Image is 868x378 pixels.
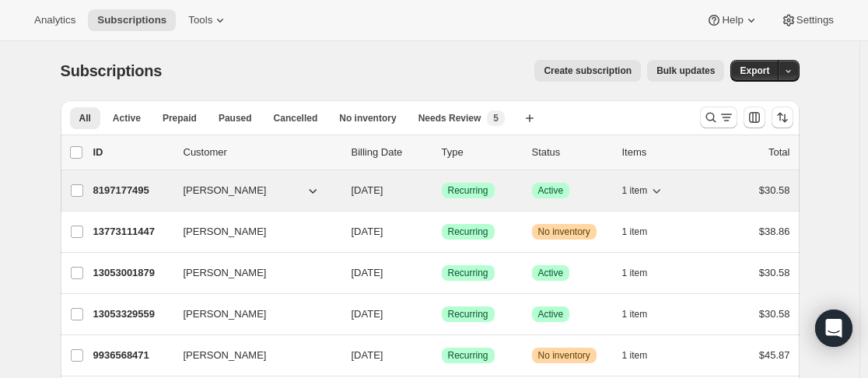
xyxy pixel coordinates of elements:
[740,65,769,77] span: Export
[815,310,852,347] div: Open Intercom Messenger
[174,219,330,244] button: [PERSON_NAME]
[88,9,176,31] button: Subscriptions
[174,261,330,285] button: [PERSON_NAME]
[622,308,648,320] span: 1 item
[622,180,665,201] button: 1 item
[517,107,542,129] button: Create new view
[352,267,383,278] span: [DATE]
[622,262,665,284] button: 1 item
[772,9,843,31] button: Settings
[184,306,267,322] span: [PERSON_NAME]
[352,226,383,237] span: [DATE]
[448,226,488,238] span: Recurring
[93,221,790,243] div: 13773111447[PERSON_NAME][DATE]SuccessRecurringWarningNo inventory1 item$38.86
[538,349,590,362] span: No inventory
[174,178,330,203] button: [PERSON_NAME]
[622,267,648,279] span: 1 item
[93,145,790,160] div: IDCustomerBilling DateTypeStatusItemsTotal
[113,112,141,124] span: Active
[93,345,790,366] div: 9936568471[PERSON_NAME][DATE]SuccessRecurringWarningNo inventory1 item$45.87
[622,145,700,160] div: Items
[61,62,163,79] span: Subscriptions
[184,145,339,160] p: Customer
[442,145,520,160] div: Type
[759,226,790,237] span: $38.86
[97,14,166,26] span: Subscriptions
[352,145,429,160] p: Billing Date
[759,184,790,196] span: $30.58
[744,107,765,128] button: Customize table column order and visibility
[188,14,212,26] span: Tools
[93,180,790,201] div: 8197177495[PERSON_NAME][DATE]SuccessRecurringSuccessActive1 item$30.58
[622,226,648,238] span: 1 item
[93,183,171,198] p: 8197177495
[352,184,383,196] span: [DATE]
[759,267,790,278] span: $30.58
[656,65,715,77] span: Bulk updates
[93,348,171,363] p: 9936568471
[622,184,648,197] span: 1 item
[622,221,665,243] button: 1 item
[93,224,171,240] p: 13773111447
[184,224,267,240] span: [PERSON_NAME]
[538,267,564,279] span: Active
[622,345,665,366] button: 1 item
[722,14,743,26] span: Help
[700,107,737,128] button: Search and filter results
[179,9,237,31] button: Tools
[772,107,793,128] button: Sort the results
[93,265,171,281] p: 13053001879
[79,112,91,124] span: All
[796,14,834,26] span: Settings
[544,65,632,77] span: Create subscription
[184,183,267,198] span: [PERSON_NAME]
[448,267,488,279] span: Recurring
[759,349,790,361] span: $45.87
[184,265,267,281] span: [PERSON_NAME]
[768,145,789,160] p: Total
[538,184,564,197] span: Active
[274,112,318,124] span: Cancelled
[174,343,330,368] button: [PERSON_NAME]
[352,349,383,361] span: [DATE]
[219,112,252,124] span: Paused
[163,112,197,124] span: Prepaid
[493,112,499,124] span: 5
[647,60,724,82] button: Bulk updates
[93,262,790,284] div: 13053001879[PERSON_NAME][DATE]SuccessRecurringSuccessActive1 item$30.58
[93,303,790,325] div: 13053329559[PERSON_NAME][DATE]SuccessRecurringSuccessActive1 item$30.58
[174,302,330,327] button: [PERSON_NAME]
[622,349,648,362] span: 1 item
[93,306,171,322] p: 13053329559
[532,145,610,160] p: Status
[25,9,85,31] button: Analytics
[534,60,641,82] button: Create subscription
[184,348,267,363] span: [PERSON_NAME]
[448,308,488,320] span: Recurring
[34,14,75,26] span: Analytics
[339,112,396,124] span: No inventory
[93,145,171,160] p: ID
[730,60,779,82] button: Export
[759,308,790,320] span: $30.58
[538,308,564,320] span: Active
[538,226,590,238] span: No inventory
[352,308,383,320] span: [DATE]
[448,349,488,362] span: Recurring
[622,303,665,325] button: 1 item
[448,184,488,197] span: Recurring
[697,9,768,31] button: Help
[418,112,481,124] span: Needs Review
